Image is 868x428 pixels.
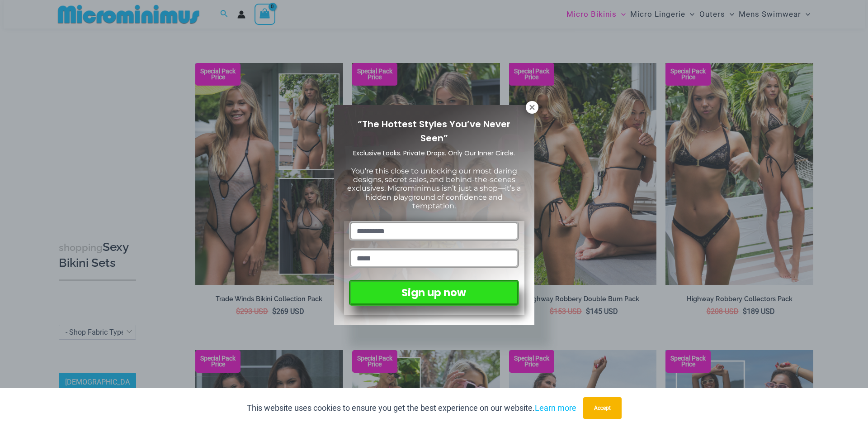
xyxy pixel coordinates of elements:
[353,149,515,158] span: Exclusive Looks. Private Drops. Only Our Inner Circle.
[526,101,538,114] button: Close
[247,401,576,415] p: This website uses cookies to ensure you get the best experience on our website.
[349,280,519,306] button: Sign up now
[535,403,576,413] a: Learn more
[347,167,521,210] span: You’re this close to unlocking our most daring designs, secret sales, and behind-the-scenes exclu...
[583,397,622,419] button: Accept
[358,118,510,144] span: “The Hottest Styles You’ve Never Seen”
